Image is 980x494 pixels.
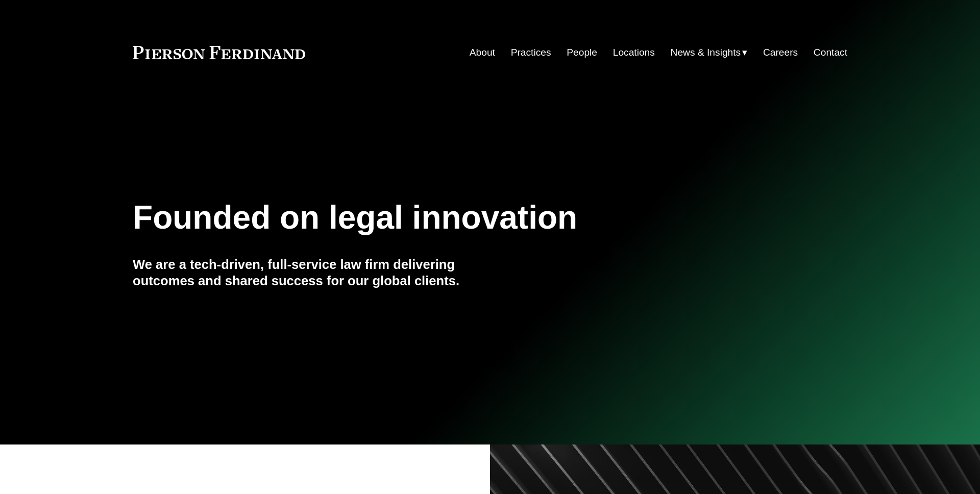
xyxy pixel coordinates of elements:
h4: We are a tech-driven, full-service law firm delivering outcomes and shared success for our global... [133,256,490,289]
span: News & Insights [671,44,741,62]
a: People [567,43,597,62]
a: Practices [511,43,551,62]
a: Careers [763,43,798,62]
a: Locations [613,43,655,62]
h1: Founded on legal innovation [133,199,728,236]
a: folder dropdown [671,43,748,62]
a: About [470,43,495,62]
a: Contact [814,43,847,62]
